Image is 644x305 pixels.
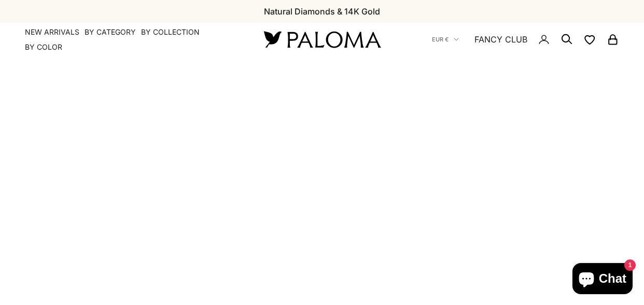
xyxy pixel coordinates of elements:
[25,27,239,52] nav: Primary navigation
[25,27,79,37] a: NEW ARRIVALS
[432,23,619,56] nav: Secondary navigation
[432,35,449,44] span: EUR €
[85,27,136,37] summary: By Category
[432,35,459,44] button: EUR €
[264,5,380,18] p: Natural Diamonds & 14K Gold
[474,33,527,46] a: FANCY CLUB
[25,42,62,52] summary: By Color
[141,27,200,37] summary: By Collection
[569,263,636,297] inbox-online-store-chat: Shopify online store chat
